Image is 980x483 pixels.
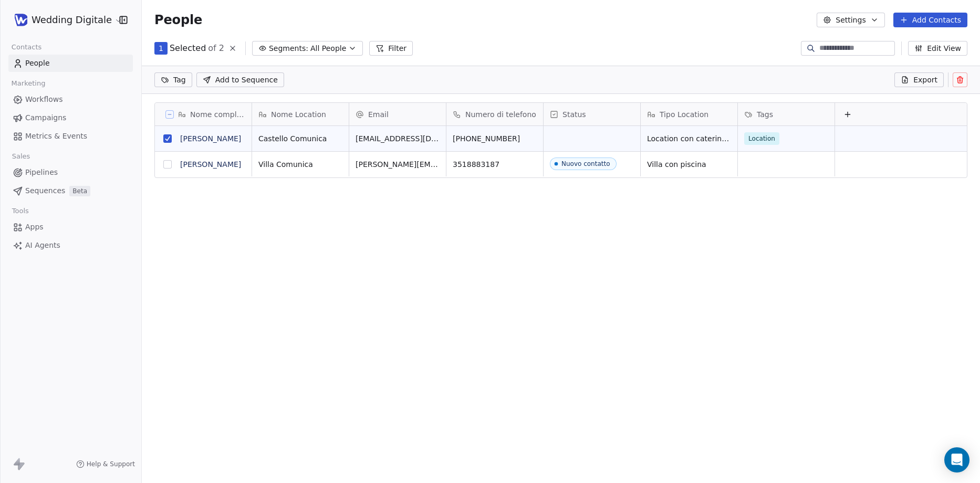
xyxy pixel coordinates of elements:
[944,447,969,472] div: Open Intercom Messenger
[13,11,112,29] button: Wedding Digitale
[258,159,342,170] span: Villa Comunica
[561,160,610,167] div: Nuovo contatto
[76,460,135,468] a: Help & Support
[154,12,202,28] span: People
[738,103,835,125] div: Tags
[893,13,967,27] button: Add Contacts
[215,75,278,85] span: Add to Sequence
[154,42,168,55] button: 1
[368,109,389,120] span: Email
[8,55,133,72] a: People
[453,159,537,170] span: 3518883187
[641,103,737,125] div: Tipo Location
[647,133,731,144] span: Location con catering esterno
[356,159,440,170] span: [PERSON_NAME][EMAIL_ADDRESS][DOMAIN_NAME]
[170,42,206,55] span: Selected
[757,109,773,120] span: Tags
[349,103,446,125] div: Email
[544,103,640,125] div: Status
[8,109,133,127] a: Campaigns
[190,109,245,120] span: Nome completo
[25,185,65,196] span: Sequences
[269,43,308,54] span: Segments:
[208,42,224,55] span: of 2
[8,182,133,199] a: SequencesBeta
[744,132,779,145] span: Location
[8,128,133,145] a: Metrics & Events
[562,109,586,120] span: Status
[310,43,346,54] span: All People
[8,91,133,108] a: Workflows
[647,159,731,170] span: Villa con piscina
[25,167,58,178] span: Pipelines
[660,109,708,120] span: Tipo Location
[155,126,252,466] div: grid
[8,218,133,236] a: Apps
[69,186,90,196] span: Beta
[180,134,241,143] a: [PERSON_NAME]
[25,112,66,123] span: Campaigns
[894,72,944,87] button: Export
[446,103,543,125] div: Numero di telefono
[258,133,342,144] span: Castello Comunica
[159,43,163,54] span: 1
[154,72,192,87] button: Tag
[817,13,884,27] button: Settings
[7,39,46,55] span: Contacts
[252,126,968,466] div: grid
[908,41,967,56] button: Edit View
[7,203,33,219] span: Tools
[25,94,63,105] span: Workflows
[87,460,135,468] span: Help & Support
[155,103,252,125] div: Nome completo
[252,103,349,125] div: Nome Location
[15,14,27,26] img: WD-pittogramma.png
[465,109,536,120] span: Numero di telefono
[25,131,87,142] span: Metrics & Events
[25,58,50,69] span: People
[369,41,413,56] button: Filter
[180,160,241,169] a: [PERSON_NAME]
[7,76,50,91] span: Marketing
[25,240,60,251] span: AI Agents
[271,109,326,120] span: Nome Location
[356,133,440,144] span: [EMAIL_ADDRESS][DOMAIN_NAME]
[8,237,133,254] a: AI Agents
[173,75,186,85] span: Tag
[25,222,44,233] span: Apps
[32,13,112,27] span: Wedding Digitale
[913,75,937,85] span: Export
[8,164,133,181] a: Pipelines
[196,72,284,87] button: Add to Sequence
[7,149,35,164] span: Sales
[453,133,537,144] span: [PHONE_NUMBER]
